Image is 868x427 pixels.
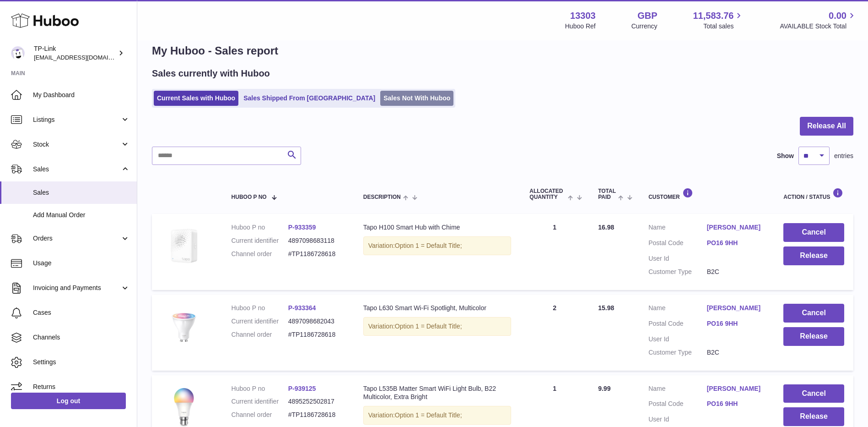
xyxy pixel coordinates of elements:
img: Overview_01_large_20220720031630y.jpg [161,223,207,269]
dt: Channel order [232,250,288,258]
div: Variation: [363,236,512,255]
a: PO16 9HH [707,400,766,408]
dt: Postal Code [648,319,707,330]
button: Release [783,407,844,426]
dt: Channel order [232,330,288,339]
span: Usage [33,259,130,268]
dt: User Id [648,335,707,344]
img: gaby.chen@tp-link.com [11,46,25,60]
span: ALLOCATED Quantity [529,188,565,200]
dt: Current identifier [232,397,288,406]
span: 9.99 [598,385,610,392]
span: Total sales [703,22,744,31]
div: Tapo L630 Smart Wi-Fi Spotlight, Multicolor [363,304,512,312]
span: Option 1 = Default Title; [395,242,462,249]
div: Variation: [363,317,512,336]
a: Current Sales with Huboo [154,91,238,106]
dt: Huboo P no [232,304,288,312]
span: Option 1 = Default Title; [395,323,462,330]
span: Listings [33,115,120,124]
span: Add Manual Order [33,211,130,219]
dt: User Id [648,254,707,263]
button: Release All [800,117,853,136]
a: P-933364 [288,304,316,312]
span: AVAILABLE Stock Total [780,22,857,31]
dt: Name [648,304,707,315]
dd: #TP1186728618 [288,411,345,419]
span: [EMAIL_ADDRESS][DOMAIN_NAME] [34,54,135,61]
dt: Current identifier [232,236,288,245]
div: Huboo Ref [565,22,596,31]
dt: Customer Type [648,348,707,357]
label: Show [777,152,794,160]
dt: Huboo P no [232,384,288,393]
dd: #TP1186728618 [288,250,345,258]
a: [PERSON_NAME] [707,223,766,232]
dt: Name [648,223,707,234]
a: Log out [11,393,126,409]
span: Stock [33,140,120,149]
div: Tapo L535B Matter Smart WiFi Light Bulb, B22 Multicolor, Extra Bright [363,384,512,402]
a: P-939125 [288,385,316,392]
div: Action / Status [783,188,844,200]
a: P-933359 [288,224,316,231]
span: entries [834,152,853,160]
span: Returns [33,383,130,391]
button: Cancel [783,384,844,403]
span: Orders [33,234,120,243]
span: Sales [33,188,130,197]
dt: Customer Type [648,268,707,276]
a: 0.00 AVAILABLE Stock Total [780,10,857,31]
span: 11,583.76 [693,10,733,22]
span: Channels [33,333,130,342]
span: Huboo P no [232,194,267,200]
a: [PERSON_NAME] [707,384,766,393]
span: 0.00 [829,10,846,22]
div: Currency [631,22,658,31]
span: Cases [33,308,130,317]
dt: Current identifier [232,317,288,326]
dd: 4897098683118 [288,236,345,245]
dd: 4895252502817 [288,397,345,406]
button: Release [783,327,844,346]
a: Sales Shipped From [GEOGRAPHIC_DATA] [240,91,378,106]
button: Cancel [783,304,844,323]
span: Invoicing and Payments [33,284,120,292]
dt: Huboo P no [232,223,288,232]
dt: Channel order [232,411,288,419]
img: Tapo_L630_01_large_20220706070413f.jpg [161,304,207,350]
td: 2 [520,295,589,371]
dt: Name [648,384,707,395]
span: Settings [33,358,130,367]
dd: 4897098682043 [288,317,345,326]
div: Variation: [363,406,512,425]
dd: #TP1186728618 [288,330,345,339]
dd: B2C [707,268,766,276]
div: Customer [648,188,765,200]
div: Tapo H100 Smart Hub with Chime [363,223,512,232]
button: Cancel [783,223,844,242]
span: My Dashboard [33,91,130,99]
strong: GBP [637,10,657,22]
dt: User Id [648,415,707,424]
h2: Sales currently with Huboo [152,67,270,80]
span: Option 1 = Default Title; [395,411,462,419]
a: PO16 9HH [707,239,766,247]
td: 1 [520,214,589,290]
span: Sales [33,165,120,174]
a: Sales Not With Huboo [380,91,453,106]
button: Release [783,246,844,265]
div: TP-Link [34,44,116,62]
a: 11,583.76 Total sales [693,10,744,31]
h1: My Huboo - Sales report [152,44,853,58]
span: Description [363,194,401,200]
strong: 13303 [570,10,596,22]
dt: Postal Code [648,239,707,250]
dd: B2C [707,348,766,357]
span: 16.98 [598,224,614,231]
span: 15.98 [598,304,614,312]
a: PO16 9HH [707,319,766,328]
dt: Postal Code [648,400,707,411]
span: Total paid [598,188,616,200]
a: [PERSON_NAME] [707,304,766,312]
